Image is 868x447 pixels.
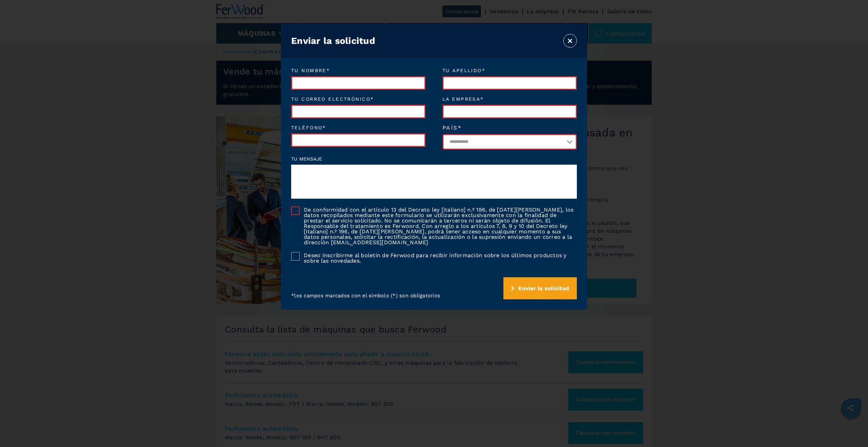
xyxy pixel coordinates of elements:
input: Tu nombre* [291,76,425,90]
button: submit-button [503,277,577,299]
input: La empresa* [443,105,577,118]
span: Enviar la solicitud [518,285,569,292]
label: Tu mensaje [291,156,577,161]
p: * los campos marcados con el símbolo (*) son obligatorios [291,292,440,299]
input: Tu apellido* [443,76,577,90]
em: Tu nombre [291,68,425,73]
em: Tu apellido [443,68,577,73]
h3: Enviar la solicitud [291,35,375,46]
button: × [563,34,577,48]
em: La empresa [443,97,577,101]
em: Tu correo electrónico [291,97,425,101]
input: Teléfono* [291,133,425,147]
label: De conformidad con el artículo 13 del Decreto ley [italiano] n.º 196, de [DATE][PERSON_NAME], los... [300,206,577,245]
em: Teléfono [291,125,425,130]
label: País [443,125,577,131]
input: Tu correo electrónico* [291,105,425,118]
label: Deseo inscribirme al boletín de Ferwood para recibir información sobre los últimos productos y so... [300,252,577,264]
